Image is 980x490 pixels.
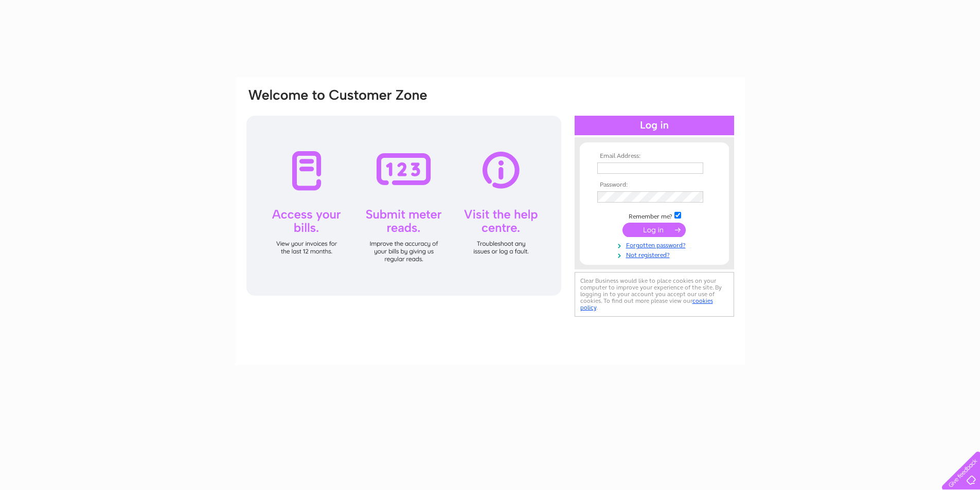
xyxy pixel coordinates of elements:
[595,182,714,189] th: Password:
[622,223,686,237] input: Submit
[595,153,714,160] th: Email Address:
[575,272,734,317] div: Clear Business would like to place cookies on your computer to improve your experience of the sit...
[580,297,713,311] a: cookies policy
[597,249,714,259] a: Not registered?
[595,210,714,221] td: Remember me?
[597,240,714,249] a: Forgotten password?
